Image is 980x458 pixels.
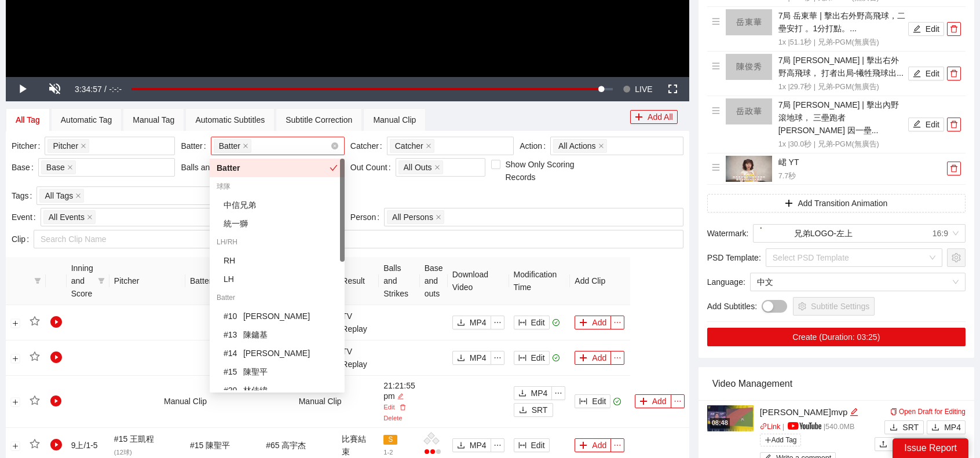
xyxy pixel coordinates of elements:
[518,354,526,363] span: column-width
[12,230,34,248] label: Clip
[726,54,772,80] img: 160x90.png
[575,438,611,452] button: plusAdd
[87,214,93,220] span: close
[610,438,624,452] button: ellipsis
[224,310,338,323] div: [PERSON_NAME]
[337,257,379,305] th: Result
[491,441,504,449] span: ellipsis
[635,77,652,101] span: LIVE
[785,199,793,208] span: plus
[71,262,93,300] span: Inning and Score
[181,158,249,177] label: Balls and Strikes
[610,316,624,329] button: ellipsis
[570,257,630,305] th: Add Clip
[379,257,420,305] th: Balls and Strikes
[575,316,611,329] button: plusAdd
[553,139,607,153] span: All Actions
[50,395,62,407] span: play-circle
[760,434,802,446] span: Add Tag
[760,227,785,241] img: %E5%85%84%E5%BC%9FLOGO-%E5%B7%A6%E4%B8%8A.png
[436,214,441,220] span: close
[518,389,526,398] span: download
[452,438,491,452] button: downloadMP4
[11,398,20,407] button: Expand row
[553,354,560,362] span: check-circle
[470,351,487,364] span: MP4
[671,394,685,408] button: ellipsis
[598,143,604,149] span: close
[104,85,107,94] span: /
[224,328,338,341] div: 陳鏞基
[383,393,404,411] a: Edit
[778,98,905,137] h4: 7局 [PERSON_NAME] | 擊出內野滾地球， 三壘跑者[PERSON_NAME] 因一壘...
[760,225,852,242] div: 兄弟LOGO-左上
[46,161,65,174] span: Base
[224,328,241,341] span: # 13
[224,347,241,360] span: # 14
[947,248,966,267] button: setting
[350,158,396,177] label: Out Count
[114,395,257,408] div: Manual Clip
[778,171,944,182] p: 7.7 秒
[67,164,73,170] span: close
[908,67,944,80] button: editEdit
[452,351,491,365] button: downloadMP4
[210,288,345,307] div: Batter
[760,422,875,433] p: | | 540.0 MB
[592,395,606,408] span: Edit
[757,273,959,291] span: 中文
[470,439,487,452] span: MP4
[890,408,897,415] span: copy
[114,449,132,456] span: ( 12 球)
[760,423,767,430] span: link
[224,310,241,323] span: # 10
[579,441,587,450] span: plus
[933,225,948,242] div: 16:9
[793,297,875,316] button: settingSubtitle Settings
[948,164,960,173] span: delete
[470,316,487,329] span: MP4
[491,354,504,362] span: ellipsis
[210,251,345,270] div: RH
[712,17,720,25] span: menu
[383,449,393,456] span: 1 - 2
[893,438,968,458] div: Issue Report
[520,137,550,155] label: Action
[902,421,919,434] span: SRT
[710,418,730,428] div: 08:48
[195,113,265,126] div: Automatic Subtitles
[404,161,432,174] span: All Outs
[712,107,720,115] span: menu
[913,25,921,34] span: edit
[579,354,587,363] span: plus
[217,162,330,174] div: Batter
[879,440,887,449] span: upload
[53,140,78,152] span: Pitcher
[531,387,548,400] span: MP4
[392,211,433,223] span: All Persons
[38,77,71,101] button: Unmute
[778,54,905,79] h4: 7局 [PERSON_NAME] | 擊出右外野高飛球， 打者出局-犧牲飛球出...
[434,164,440,170] span: close
[635,113,643,122] span: plus
[579,318,587,328] span: plus
[181,137,210,155] label: Batter
[518,441,526,450] span: column-width
[373,113,416,126] div: Manual Clip
[12,158,38,177] label: Base
[908,22,944,36] button: editEdit
[11,318,20,328] button: Expand row
[219,140,240,152] span: Batter
[420,257,448,305] th: Base and outs
[778,82,905,93] p: 1x | 29.7 秒 | 兄弟-PGM(無廣告)
[383,404,405,421] a: Delete
[850,405,858,419] div: Edit
[32,277,43,284] span: filter
[266,441,306,450] span: # 65 高宇杰
[457,441,465,450] span: download
[509,257,571,305] th: Modification Time
[491,438,504,452] button: ellipsis
[948,25,960,33] span: delete
[330,164,338,172] span: check
[890,408,966,416] a: Open Draft for Editing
